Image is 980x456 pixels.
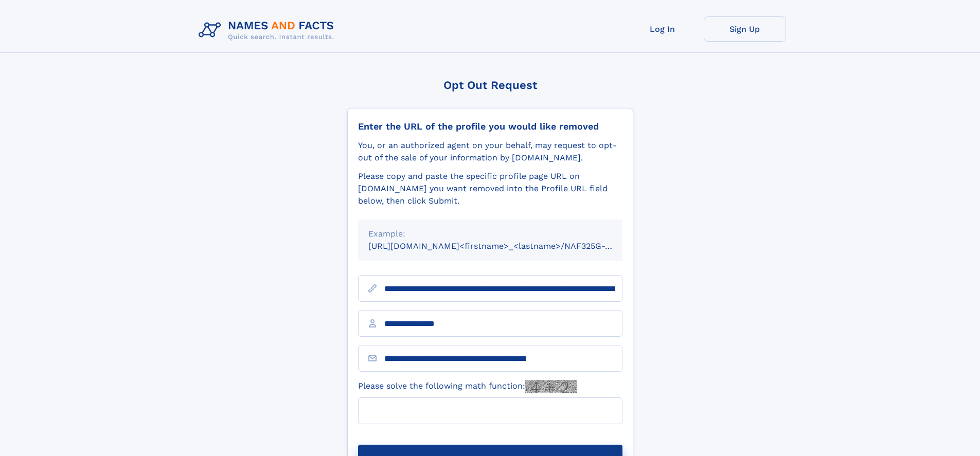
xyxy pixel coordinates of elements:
[358,170,622,207] div: Please copy and paste the specific profile page URL on [DOMAIN_NAME] you want removed into the Pr...
[358,121,622,132] div: Enter the URL of the profile you would like removed
[358,139,622,164] div: You, or an authorized agent on your behalf, may request to opt-out of the sale of your informatio...
[368,228,612,240] div: Example:
[704,16,786,42] a: Sign Up
[368,241,642,251] small: [URL][DOMAIN_NAME]<firstname>_<lastname>/NAF325G-xxxxxxxx
[194,16,343,44] img: Logo Names and Facts
[358,380,577,393] label: Please solve the following math function:
[621,16,704,42] a: Log In
[347,79,633,92] div: Opt Out Request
